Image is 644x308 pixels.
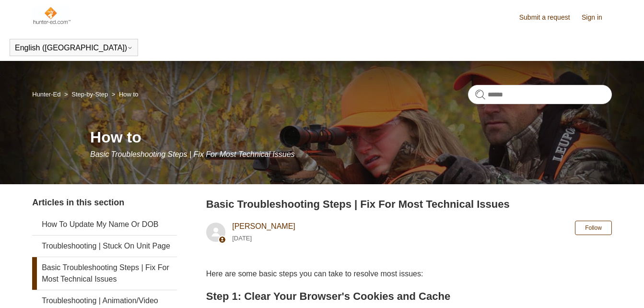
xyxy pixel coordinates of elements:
a: Basic Troubleshooting Steps | Fix For Most Technical Issues [32,257,177,290]
a: Sign in [582,12,612,23]
p: Here are some basic steps you can take to resolve most issues: [206,268,612,280]
h1: How to [90,126,612,149]
a: How To Update My Name Or DOB [32,214,177,235]
input: Search [468,85,612,104]
a: [PERSON_NAME] [232,222,295,230]
h2: Basic Troubleshooting Steps | Fix For Most Technical Issues [206,196,612,212]
button: English ([GEOGRAPHIC_DATA]) [15,44,133,52]
li: How to [110,91,139,98]
a: How to [119,91,138,98]
a: Submit a request [519,12,580,23]
a: Troubleshooting | Stuck On Unit Page [32,236,177,257]
button: Follow Article [575,221,612,235]
time: 05/15/2024, 13:19 [232,235,252,242]
a: Hunter-Ed [32,91,60,98]
h2: Step 1: Clear Your Browser's Cookies and Cache [206,288,612,305]
span: Articles in this section [32,198,124,207]
span: Basic Troubleshooting Steps | Fix For Most Technical Issues [90,150,295,158]
a: Step-by-Step [71,91,108,98]
img: Hunter-Ed Help Center home page [32,6,71,25]
li: Step-by-Step [62,91,110,98]
li: Hunter-Ed [32,91,62,98]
